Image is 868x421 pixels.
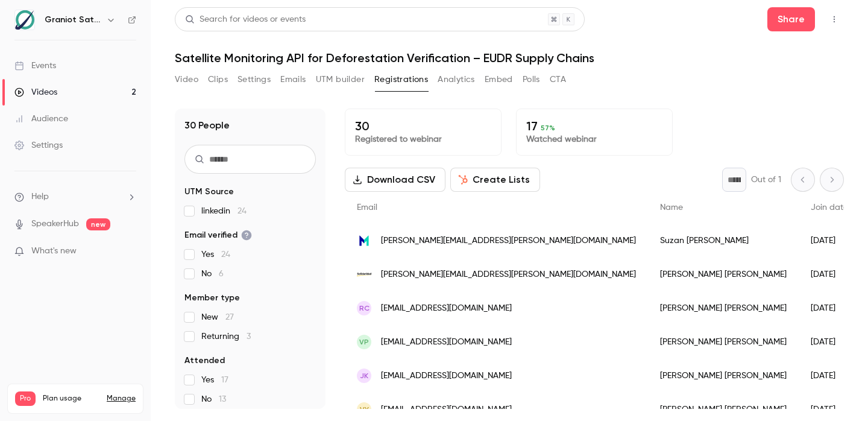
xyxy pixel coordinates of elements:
[201,393,226,405] span: No
[526,119,662,133] p: 17
[14,86,57,98] div: Videos
[799,258,860,291] div: [DATE]
[201,331,251,343] span: Returning
[175,51,844,65] h1: Satellite Monitoring API for Deforestation Verification – EUDR Supply Chains
[360,370,368,381] span: JK
[541,124,555,132] span: 57 %
[237,207,247,215] span: 24
[86,218,110,230] span: new
[799,224,860,258] div: [DATE]
[450,168,540,192] button: Create Lists
[184,186,234,198] span: UTM Source
[14,191,136,203] li: help-dropdown-opener
[184,355,225,367] span: Attended
[14,139,63,151] div: Settings
[360,404,369,415] span: VY
[201,311,234,323] span: New
[381,370,512,382] span: [EMAIL_ADDRESS][DOMAIN_NAME]
[485,70,513,89] button: Embed
[648,291,799,325] div: [PERSON_NAME] [PERSON_NAME]
[355,133,491,145] p: Registered to webinar
[648,224,799,258] div: Suzan [PERSON_NAME]
[523,70,540,89] button: Polls
[648,359,799,393] div: [PERSON_NAME] [PERSON_NAME]
[381,336,512,349] span: [EMAIL_ADDRESS][DOMAIN_NAME]
[316,70,365,89] button: UTM builder
[751,174,781,186] p: Out of 1
[225,313,234,321] span: 27
[811,203,848,212] span: Join date
[359,303,370,314] span: RC
[237,70,271,89] button: Settings
[355,119,491,133] p: 30
[526,133,662,145] p: Watched webinar
[201,248,230,261] span: Yes
[185,13,306,26] div: Search for videos or events
[14,113,68,125] div: Audience
[799,325,860,359] div: [DATE]
[221,250,230,259] span: 24
[208,70,228,89] button: Clips
[767,7,815,31] button: Share
[280,70,306,89] button: Emails
[184,292,240,304] span: Member type
[14,60,56,72] div: Events
[247,332,251,341] span: 3
[648,258,799,291] div: [PERSON_NAME] [PERSON_NAME]
[359,337,369,347] span: vp
[221,376,228,384] span: 17
[357,267,371,282] img: solidaridadnetwork.org
[107,394,136,404] a: Manage
[43,394,99,404] span: Plan usage
[799,359,860,393] div: [DATE]
[219,395,226,404] span: 13
[45,14,101,26] h6: Graniot Satellite Technologies SL
[438,70,475,89] button: Analytics
[31,191,49,203] span: Help
[31,218,79,230] a: SpeakerHub
[381,404,512,416] span: [EMAIL_ADDRESS][DOMAIN_NAME]
[357,203,377,212] span: Email
[381,235,636,247] span: [PERSON_NAME][EMAIL_ADDRESS][PERSON_NAME][DOMAIN_NAME]
[31,245,77,258] span: What's new
[660,203,683,212] span: Name
[219,270,224,278] span: 6
[15,10,34,30] img: Graniot Satellite Technologies SL
[201,268,224,280] span: No
[345,168,445,192] button: Download CSV
[374,70,428,89] button: Registrations
[648,325,799,359] div: [PERSON_NAME] [PERSON_NAME]
[550,70,566,89] button: CTA
[825,10,844,29] button: Top Bar Actions
[201,374,228,386] span: Yes
[15,391,36,406] span: Pro
[184,229,252,241] span: Email verified
[175,70,198,89] button: Video
[381,268,636,281] span: [PERSON_NAME][EMAIL_ADDRESS][PERSON_NAME][DOMAIN_NAME]
[357,233,371,248] img: effem.com
[201,205,247,217] span: linkedin
[381,302,512,315] span: [EMAIL_ADDRESS][DOMAIN_NAME]
[184,118,230,133] h1: 30 People
[799,291,860,325] div: [DATE]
